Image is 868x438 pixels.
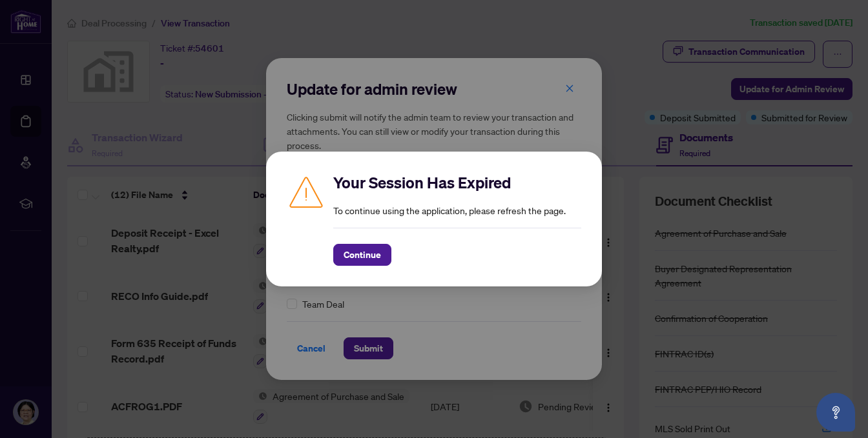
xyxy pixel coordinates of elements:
[333,172,581,266] div: To continue using the application, please refresh the page.
[344,244,381,265] span: Continue
[333,244,391,266] button: Continue
[333,172,581,193] h2: Your Session Has Expired
[816,393,855,432] button: Open asap
[287,172,325,211] img: Caution icon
